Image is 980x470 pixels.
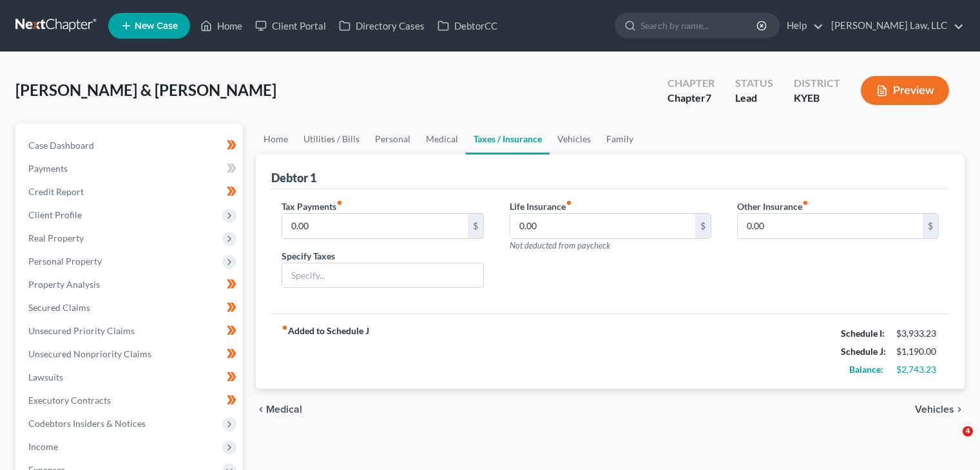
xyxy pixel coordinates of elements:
[18,296,243,319] a: Secured Claims
[923,214,938,238] div: $
[282,214,467,238] input: --
[282,324,288,331] i: fiber_manual_record
[418,124,466,155] a: Medical
[841,328,885,339] strong: Schedule I:
[282,249,335,263] label: Specify Taxes
[18,319,243,343] a: Unsecured Priority Claims
[802,200,809,206] i: fiber_manual_record
[861,76,949,105] button: Preview
[18,180,243,203] a: Credit Report
[466,124,550,155] a: Taxes / Insurance
[794,76,840,91] div: District
[550,124,599,155] a: Vehicles
[28,279,100,290] span: Property Analysis
[367,124,418,155] a: Personal
[282,263,483,288] input: Specify...
[28,325,135,336] span: Unsecured Priority Claims
[668,91,715,106] div: Chapter
[28,418,146,429] span: Codebtors Insiders & Notices
[510,240,610,250] span: Not deducted from paycheck
[735,91,773,106] div: Lead
[825,14,964,37] a: [PERSON_NAME] Law, LLC
[737,200,809,213] label: Other Insurance
[780,14,823,37] a: Help
[18,366,243,389] a: Lawsuits
[135,21,178,31] span: New Case
[18,389,243,412] a: Executory Contracts
[738,214,923,238] input: --
[28,348,151,359] span: Unsecured Nonpriority Claims
[794,91,840,106] div: KYEB
[735,76,773,91] div: Status
[194,14,249,37] a: Home
[28,163,68,174] span: Payments
[28,186,84,197] span: Credit Report
[963,426,973,437] span: 4
[332,14,431,37] a: Directory Cases
[256,404,302,415] button: chevron_left Medical
[915,404,965,415] button: Vehicles chevron_right
[849,364,883,375] strong: Balance:
[640,14,758,37] input: Search by name...
[566,200,572,206] i: fiber_manual_record
[841,346,886,357] strong: Schedule J:
[599,124,641,155] a: Family
[249,14,332,37] a: Client Portal
[18,343,243,366] a: Unsecured Nonpriority Claims
[18,134,243,157] a: Case Dashboard
[706,91,711,104] span: 7
[468,214,483,238] div: $
[15,80,276,99] span: [PERSON_NAME] & [PERSON_NAME]
[296,124,367,155] a: Utilities / Bills
[28,371,63,382] span: Lawsuits
[695,214,711,238] div: $
[256,404,266,415] i: chevron_left
[936,426,967,457] iframe: Intercom live chat
[896,363,939,376] div: $2,743.23
[271,170,316,185] div: Debtor 1
[28,302,90,313] span: Secured Claims
[896,345,939,358] div: $1,190.00
[668,76,715,91] div: Chapter
[28,395,111,406] span: Executory Contracts
[256,124,296,155] a: Home
[896,327,939,340] div: $3,933.23
[266,404,302,415] span: Medical
[336,200,343,206] i: fiber_manual_record
[28,232,84,243] span: Real Property
[28,140,94,151] span: Case Dashboard
[282,324,369,379] strong: Added to Schedule J
[510,200,572,213] label: Life Insurance
[915,404,954,415] span: Vehicles
[282,200,343,213] label: Tax Payments
[18,157,243,180] a: Payments
[510,214,695,238] input: --
[18,273,243,296] a: Property Analysis
[28,441,58,452] span: Income
[954,404,965,415] i: chevron_right
[28,209,82,220] span: Client Profile
[28,256,102,267] span: Personal Property
[431,14,504,37] a: DebtorCC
